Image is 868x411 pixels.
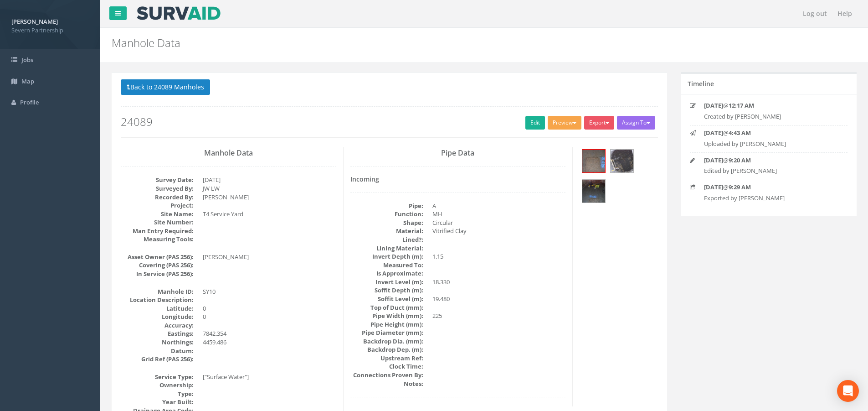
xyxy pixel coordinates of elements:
[11,26,89,35] span: Severn Partnership
[121,176,194,184] dt: Survey Date:
[704,194,833,203] p: Exported by [PERSON_NAME]
[704,101,833,110] p: @
[350,252,423,261] dt: Invert Depth (m):
[525,116,545,130] a: Edit
[704,112,833,121] p: Created by [PERSON_NAME]
[582,150,605,172] img: d1f9fed7-a7ec-0d80-9fa1-33ca0c5771ff_8c6b9dc6-ba46-9693-aa1b-e35cf96c8a0e_thumb.jpg
[617,116,655,130] button: Assign To
[432,295,566,303] dd: 19.480
[350,269,423,278] dt: Is Approximate:
[112,37,730,49] h2: Manhole Data
[611,150,633,172] img: d1f9fed7-a7ec-0d80-9fa1-33ca0c5771ff_ce9bfae9-fa60-0b0e-e3c7-995d1d802201_thumb.jpg
[350,227,423,235] dt: Material:
[350,371,423,380] dt: Connections Proven By:
[203,312,336,321] dd: 0
[350,328,423,337] dt: Pipe Diameter (mm):
[203,210,336,219] dd: T4 Service Yard
[121,296,194,304] dt: Location Description:
[203,176,336,184] dd: [DATE]
[121,347,194,355] dt: Datum:
[704,156,833,165] p: @
[121,270,194,278] dt: In Service (PAS 256):
[729,101,754,109] strong: 12:17 AM
[121,329,194,338] dt: Eastings:
[121,321,194,330] dt: Accuracy:
[121,338,194,347] dt: Northings:
[350,362,423,371] dt: Clock Time:
[121,79,210,95] button: Back to 24089 Manholes
[350,295,423,303] dt: Soffit Level (m):
[121,398,194,406] dt: Year Built:
[121,287,194,296] dt: Manhole ID:
[121,210,194,219] dt: Site Name:
[350,149,566,157] h3: Pipe Data
[11,17,58,26] strong: [PERSON_NAME]
[704,183,723,191] strong: [DATE]
[121,227,194,235] dt: Man Entry Required:
[688,80,714,87] h5: Timeline
[20,98,39,106] span: Profile
[350,210,423,219] dt: Function:
[350,345,423,354] dt: Backdrop Dep. (m):
[729,183,751,191] strong: 9:29 AM
[350,286,423,295] dt: Soffit Depth (m):
[121,253,194,261] dt: Asset Owner (PAS 256):
[704,129,723,137] strong: [DATE]
[121,312,194,321] dt: Longitude:
[203,184,336,193] dd: JW LW
[432,202,566,210] dd: A
[203,253,336,261] dd: [PERSON_NAME]
[350,320,423,329] dt: Pipe Height (mm):
[432,278,566,286] dd: 18.330
[121,218,194,227] dt: Site Number:
[350,202,423,210] dt: Pipe:
[121,201,194,210] dt: Project:
[350,261,423,270] dt: Measured To:
[21,56,33,64] span: Jobs
[350,312,423,320] dt: Pipe Width (mm):
[432,219,566,227] dd: Circular
[121,235,194,244] dt: Measuring Tools:
[121,193,194,202] dt: Recorded By:
[704,183,833,192] p: @
[203,193,336,202] dd: [PERSON_NAME]
[548,116,581,130] button: Preview
[203,338,336,347] dd: 4459.486
[203,304,336,313] dd: 0
[11,15,89,34] a: [PERSON_NAME] Severn Partnership
[582,180,605,203] img: d1f9fed7-a7ec-0d80-9fa1-33ca0c5771ff_304c06b9-f94b-9046-5f94-b7df5a4757a2_thumb.jpg
[704,101,723,109] strong: [DATE]
[350,278,423,286] dt: Invert Level (m):
[432,252,566,261] dd: 1.15
[121,304,194,313] dt: Latitude:
[350,235,423,244] dt: Lined?:
[350,176,566,182] h4: Incoming
[121,261,194,270] dt: Covering (PAS 256):
[203,373,336,381] dd: ["Surface Water"]
[350,337,423,346] dt: Backdrop Dia. (mm):
[584,116,614,130] button: Export
[837,380,859,402] div: Open Intercom Messenger
[350,354,423,363] dt: Upstream Ref:
[121,184,194,193] dt: Surveyed By:
[203,329,336,338] dd: 7842.354
[729,156,751,164] strong: 9:20 AM
[121,381,194,390] dt: Ownership:
[121,355,194,364] dt: Grid Ref (PAS 256):
[350,219,423,227] dt: Shape:
[121,373,194,381] dt: Service Type:
[21,77,34,85] span: Map
[121,149,336,157] h3: Manhole Data
[704,156,723,164] strong: [DATE]
[704,140,833,148] p: Uploaded by [PERSON_NAME]
[121,390,194,398] dt: Type:
[350,380,423,388] dt: Notes:
[704,166,833,175] p: Edited by [PERSON_NAME]
[121,116,658,128] h2: 24089
[729,129,751,137] strong: 4:43 AM
[203,287,336,296] dd: SY10
[432,227,566,235] dd: Vitrified Clay
[432,210,566,219] dd: MH
[704,129,833,137] p: @
[432,312,566,320] dd: 225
